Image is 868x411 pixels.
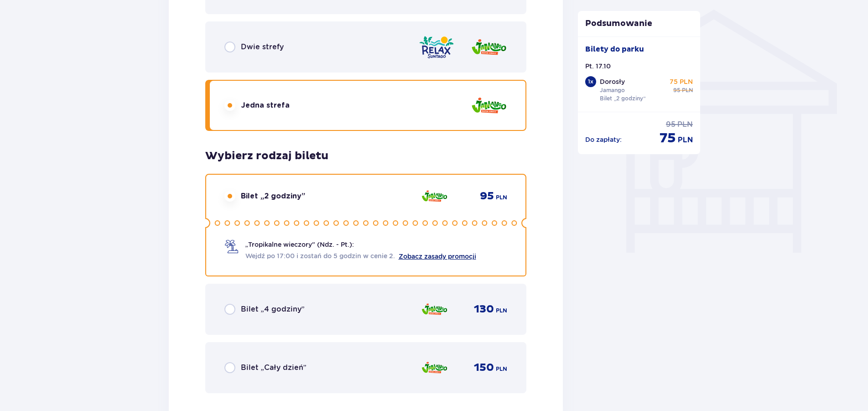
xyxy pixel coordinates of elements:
span: Wejdź po 17:00 i zostań do 5 godzin w cenie 2. [245,251,395,260]
p: 95 [673,86,680,94]
p: PLN [677,120,693,130]
p: „Tropikalne wieczory" (Ndz. - Pt.): [245,240,354,249]
p: PLN [496,193,507,202]
p: PLN [496,365,507,373]
img: zone logo [471,34,507,60]
img: zone logo [421,358,448,377]
p: 150 [474,361,494,375]
p: 95 [480,189,494,203]
img: zone logo [421,300,448,319]
img: zone logo [471,93,507,119]
img: zone logo [418,34,455,60]
p: PLN [678,135,693,145]
p: Wybierz rodzaj biletu [205,149,328,163]
img: zone logo [421,187,448,206]
p: Do zapłaty : [585,135,622,144]
p: PLN [682,86,693,94]
p: 130 [474,302,494,316]
p: Pt. 17.10 [585,62,611,71]
p: 75 PLN [670,77,693,86]
p: Bilet „Cały dzień” [241,363,307,373]
p: Jedna strefa [241,100,290,110]
a: Zobacz zasady promocji [399,253,476,260]
p: Bilet „2 godziny” [241,191,305,201]
div: 1 x [585,76,596,87]
p: Bilet „4 godziny” [241,304,305,314]
p: Dorosły [600,77,625,86]
p: Bilet „2 godziny” [600,94,646,103]
p: Podsumowanie [578,18,700,29]
p: 95 [666,120,676,130]
p: Jamango [600,86,625,94]
p: PLN [496,307,507,315]
p: Bilety do parku [585,44,644,54]
p: 75 [660,130,676,147]
p: Dwie strefy [241,42,284,52]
